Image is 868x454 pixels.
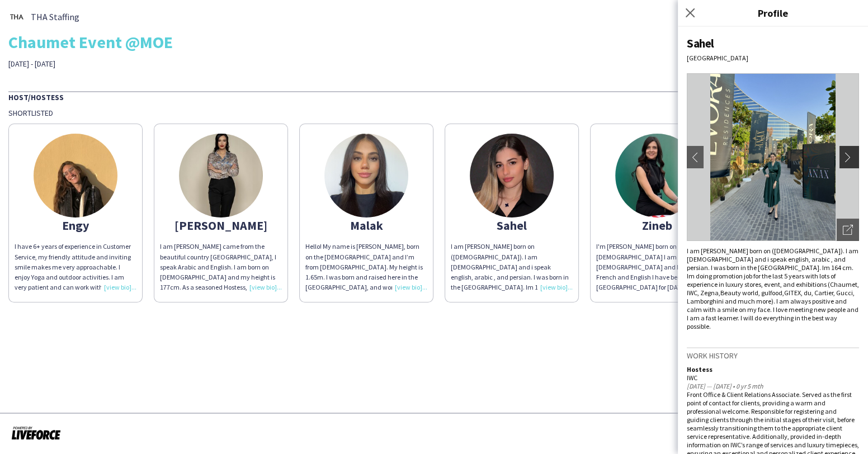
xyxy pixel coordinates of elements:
img: Powered by Liveforce [11,425,61,441]
div: Host/Hostess [8,91,860,102]
img: Crew avatar or photo [687,73,859,241]
div: I am [PERSON_NAME] born on ([DEMOGRAPHIC_DATA]). I am [DEMOGRAPHIC_DATA] and i speak english, ara... [687,247,859,330]
div: Hostess [687,365,859,373]
img: thumb-6736815500af0.jpeg [470,134,554,217]
div: [DATE] - [DATE] [8,59,306,69]
div: Shortlisted [8,108,860,118]
div: I am [PERSON_NAME] born on ([DEMOGRAPHIC_DATA]). I am [DEMOGRAPHIC_DATA] and i speak english, ara... [451,242,573,292]
div: I am [PERSON_NAME] came from the beautiful country [GEOGRAPHIC_DATA], I speak Arabic and English.... [160,242,282,292]
h3: Profile [678,6,868,20]
img: thumb-65ab38588cdc0.jpeg [34,134,117,217]
img: thumb-67126dc907f79.jpeg [179,134,263,217]
h3: Work history [687,351,859,361]
div: [GEOGRAPHIC_DATA] [687,54,859,62]
img: thumb-670adb23170e3.jpeg [324,134,408,217]
div: Hello! My name is [PERSON_NAME], born on the [DEMOGRAPHIC_DATA] and I’m from [DEMOGRAPHIC_DATA]. ... [305,242,427,292]
div: Sahel [451,220,573,230]
div: I'm [PERSON_NAME] born on [DEMOGRAPHIC_DATA] I am [DEMOGRAPHIC_DATA] and I speak Arabic, French a... [596,242,718,292]
div: Engy [15,220,136,230]
img: thumb-0b1c4840-441c-4cf7-bc0f-fa59e8b685e2..jpg [8,8,25,25]
div: Zineb [596,220,718,230]
div: Malak [305,220,427,230]
span: THA Staffing [31,12,79,22]
div: Chaumet Event @MOE [8,34,860,50]
div: Open photos pop-in [837,219,859,241]
div: [DATE] — [DATE] • 0 yr 5 mth [687,382,859,390]
div: [PERSON_NAME] [160,220,282,230]
div: IWC [687,373,859,382]
div: I have 6+ years of experience in Customer Service, my friendly attitude and inviting smile makes ... [15,242,136,292]
div: Sahel [687,36,859,51]
img: thumb-8fa862a2-4ba6-4d8c-b812-4ab7bb08ac6d.jpg [615,134,699,217]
